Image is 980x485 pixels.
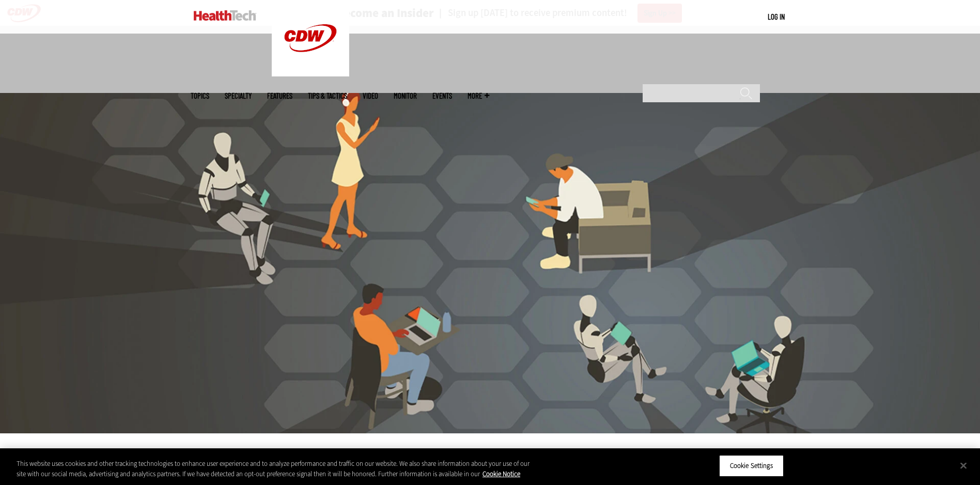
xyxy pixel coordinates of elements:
[363,92,378,100] a: Video
[719,455,784,477] button: Cookie Settings
[267,92,292,100] a: Features
[17,459,539,479] div: This website uses cookies and other tracking technologies to enhance user experience and to analy...
[483,470,520,478] a: More information about your privacy
[768,11,785,22] div: User menu
[272,68,349,79] a: CDW
[394,92,417,100] a: MonITor
[191,92,209,100] span: Topics
[768,12,785,21] a: Log in
[952,454,975,477] button: Close
[194,10,256,21] img: Home
[308,92,347,100] a: Tips & Tactics
[468,92,489,100] span: More
[432,92,452,100] a: Events
[225,92,252,100] span: Specialty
